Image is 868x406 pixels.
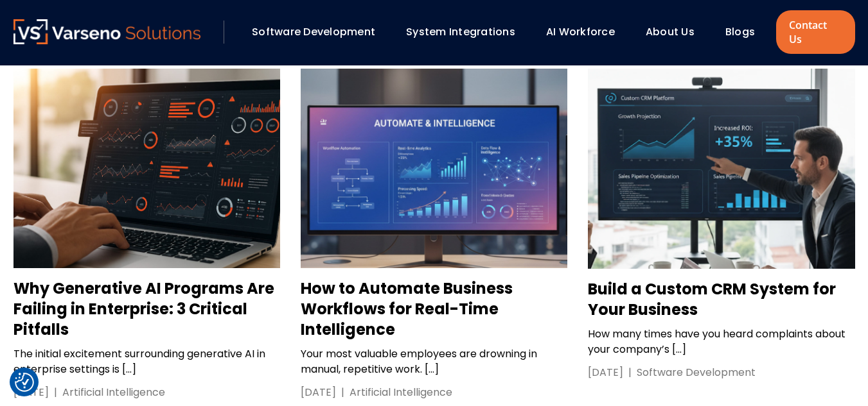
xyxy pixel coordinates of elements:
[301,346,567,377] p: Your most valuable employees are drowning in manual, repetitive work. […]
[301,69,567,268] img: How to Automate Business Workflows for Real-Time Intelligence
[540,21,633,43] div: AI Workforce
[639,21,713,43] div: About Us
[13,69,280,400] a: Why Generative AI Programs Are Failing in Enterprise: 3 Critical Pitfalls Why Generative AI Progr...
[301,385,336,400] div: [DATE]
[406,24,515,39] a: System Integrations
[588,69,855,269] img: Build a Custom CRM System for Your Business
[252,24,375,39] a: Software Development
[588,365,623,380] div: [DATE]
[245,21,393,43] div: Software Development
[776,10,855,54] a: Contact Us
[350,385,452,400] div: Artificial Intelligence
[13,385,49,400] div: [DATE]
[13,278,280,340] h3: Why Generative AI Programs Are Failing in Enterprise: 3 Critical Pitfalls
[588,279,855,320] h3: Build a Custom CRM System for Your Business
[588,326,855,357] p: How many times have you heard complaints about your company’s […]
[62,385,165,400] div: Artificial Intelligence
[400,21,533,43] div: System Integrations
[15,373,34,392] button: Cookie Settings
[13,19,201,44] img: Varseno Solutions – Product Engineering & IT Services
[637,365,756,380] div: Software Development
[588,69,855,380] a: Build a Custom CRM System for Your Business Build a Custom CRM System for Your Business How many ...
[13,346,280,377] p: The initial excitement surrounding generative AI in enterprise settings is […]
[546,24,615,39] a: AI Workforce
[725,24,755,39] a: Blogs
[336,385,350,400] div: |
[719,21,773,43] div: Blogs
[301,69,567,400] a: How to Automate Business Workflows for Real-Time Intelligence How to Automate Business Workflows ...
[301,278,567,340] h3: How to Automate Business Workflows for Real-Time Intelligence
[49,385,62,400] div: |
[15,373,34,392] img: Revisit consent button
[646,24,695,39] a: About Us
[13,69,280,268] img: Why Generative AI Programs Are Failing in Enterprise: 3 Critical Pitfalls
[623,365,637,380] div: |
[13,19,201,45] a: Varseno Solutions – Product Engineering & IT Services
